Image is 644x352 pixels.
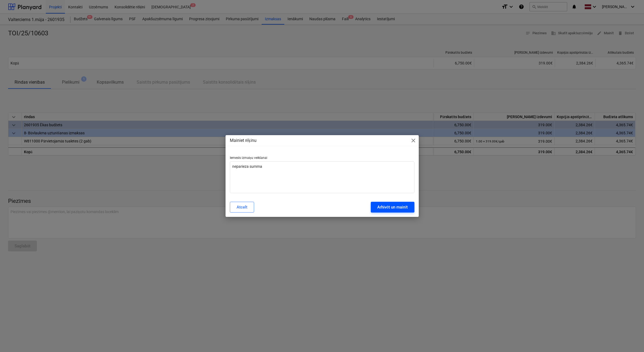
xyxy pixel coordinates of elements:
[377,204,408,211] div: Arhivēt un mainīt
[371,202,414,213] button: Arhivēt un mainīt
[230,137,257,144] p: Mainiet rēķinu
[230,161,414,193] textarea: neparieza summa
[410,137,417,144] span: close
[230,156,414,161] p: Iemesls izmaiņu veikšanai
[230,202,254,213] button: Atcelt
[617,326,644,352] iframe: Chat Widget
[237,204,247,211] div: Atcelt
